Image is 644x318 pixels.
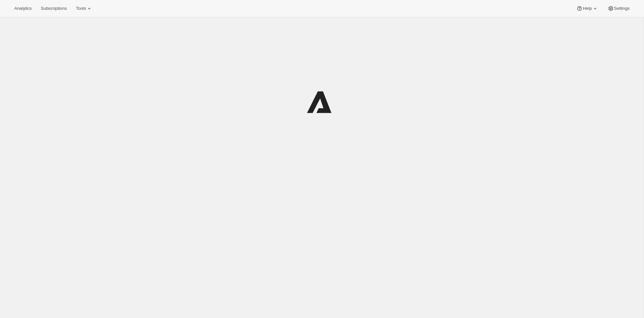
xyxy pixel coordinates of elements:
span: Tools [76,6,86,11]
button: Tools [72,4,96,13]
span: Analytics [14,6,32,11]
button: Subscriptions [37,4,71,13]
button: Settings [604,4,634,13]
span: Help [583,6,592,11]
span: Subscriptions [41,6,67,11]
span: Settings [614,6,630,11]
button: Help [572,4,602,13]
button: Analytics [10,4,35,13]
